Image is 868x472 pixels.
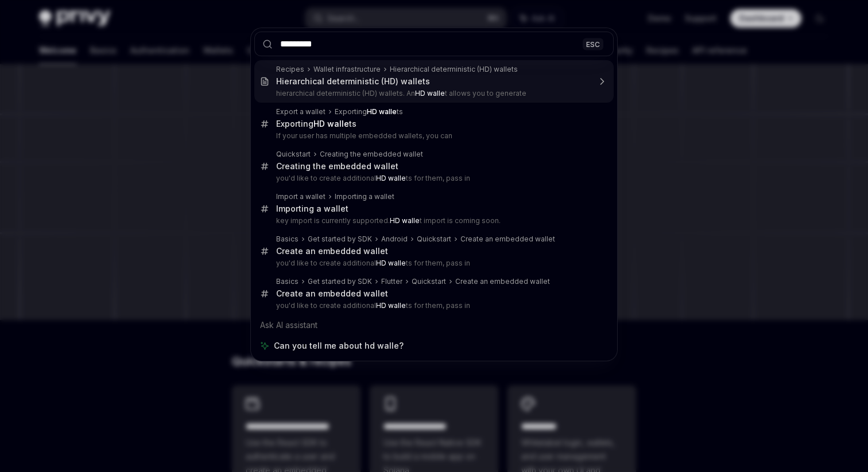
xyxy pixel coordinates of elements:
div: Importing a wallet [335,192,394,201]
b: HD walle [390,216,420,225]
div: Create an embedded wallet [276,288,388,299]
p: If your user has multiple embedded wallets, you can [276,131,590,141]
div: Importing a wallet [276,204,348,214]
b: HD walle [376,301,406,310]
span: Can you tell me about hd walle? [274,340,404,352]
div: Get started by SDK [308,235,372,244]
div: Create an embedded wallet [276,246,388,256]
div: Flutter [381,277,402,286]
div: Quickstart [276,150,311,159]
div: Hierarchical deterministic (HD) wallets [390,65,518,74]
div: ESC [583,38,603,50]
div: Get started by SDK [308,277,372,286]
b: HD walle [376,259,406,267]
p: you'd like to create additional ts for them, pass in [276,259,590,268]
p: you'd like to create additional ts for them, pass in [276,301,590,310]
b: HD walle [313,119,349,128]
div: Hierarchical deterministic (HD) wallets [276,76,430,87]
div: Quickstart [412,277,446,286]
p: you'd like to create additional ts for them, pass in [276,174,590,183]
div: Create an embedded wallet [455,277,550,286]
b: HD walle [376,174,406,182]
div: Exporting ts [335,107,403,116]
div: Creating the embedded wallet [276,161,398,171]
div: Wallet infrastructure [313,65,381,74]
div: Android [381,235,408,244]
div: Import a wallet [276,192,325,201]
div: Basics [276,235,299,244]
div: Export a wallet [276,107,325,116]
b: HD walle [415,89,445,97]
div: Quickstart [417,235,451,244]
div: Create an embedded wallet [460,235,555,244]
b: HD walle [367,107,397,116]
div: Ask AI assistant [254,315,614,336]
div: Basics [276,277,299,286]
p: key import is currently supported. t import is coming soon. [276,216,590,225]
div: Exporting ts [276,119,356,129]
div: Recipes [276,65,304,74]
p: hierarchical deterministic (HD) wallets. An t allows you to generate [276,89,590,98]
div: Creating the embedded wallet [320,150,423,159]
